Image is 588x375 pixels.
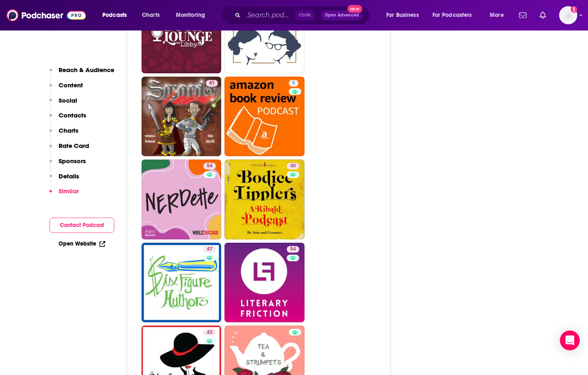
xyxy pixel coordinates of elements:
[427,9,484,22] button: open menu
[484,9,514,22] button: open menu
[59,96,77,104] p: Social
[142,243,222,323] a: 47
[432,9,472,21] span: For Podcasters
[292,79,295,87] span: 5
[536,8,549,22] a: Show notifications dropdown
[170,9,216,22] button: open menu
[102,9,127,21] span: Podcasts
[224,159,305,239] a: 40
[207,245,213,253] span: 47
[50,142,89,157] button: Rate Card
[290,245,296,253] span: 54
[59,157,86,165] p: Sponsors
[295,10,314,21] span: Ctrl K
[50,66,114,81] button: Reach & Audience
[321,10,363,20] button: Open AdvancedNew
[59,81,83,89] p: Content
[203,329,216,335] a: 43
[142,9,160,21] span: Charts
[203,163,216,169] a: 54
[244,9,295,22] input: Search podcasts, credits, & more...
[50,127,78,142] button: Charts
[137,9,165,22] a: Charts
[516,8,530,22] a: Show notifications dropdown
[50,187,79,202] button: Similar
[50,96,77,112] button: Social
[59,66,114,74] p: Reach & Audience
[59,142,89,150] p: Rate Card
[287,163,299,169] a: 40
[290,162,296,170] span: 40
[7,7,86,23] img: Podchaser - Follow, Share and Rate Podcasts
[59,111,86,119] p: Contacts
[50,81,83,96] button: Content
[287,246,299,253] a: 54
[229,6,378,25] div: Search podcasts, credits, & more...
[347,5,362,13] span: New
[386,9,419,21] span: For Business
[59,187,79,195] p: Similar
[59,127,78,134] p: Charts
[50,218,114,233] button: Contact Podcast
[224,77,305,157] a: 5
[176,9,205,21] span: Monitoring
[97,9,137,22] button: open menu
[490,9,504,21] span: More
[203,246,216,253] a: 47
[59,172,79,180] p: Details
[59,240,105,247] a: Open Website
[571,6,577,13] svg: Add a profile image
[50,157,86,172] button: Sponsors
[209,79,215,87] span: 61
[206,80,218,87] a: 61
[289,80,298,87] a: 5
[224,243,305,323] a: 54
[559,6,577,24] span: Logged in as GregKubie
[207,328,213,337] span: 43
[559,6,577,24] button: Show profile menu
[559,6,577,24] img: User Profile
[50,172,79,187] button: Details
[50,111,86,127] button: Contacts
[560,330,580,350] div: Open Intercom Messenger
[380,9,429,22] button: open menu
[142,77,222,157] a: 61
[142,159,222,239] a: 54
[325,13,359,17] span: Open Advanced
[207,162,213,170] span: 54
